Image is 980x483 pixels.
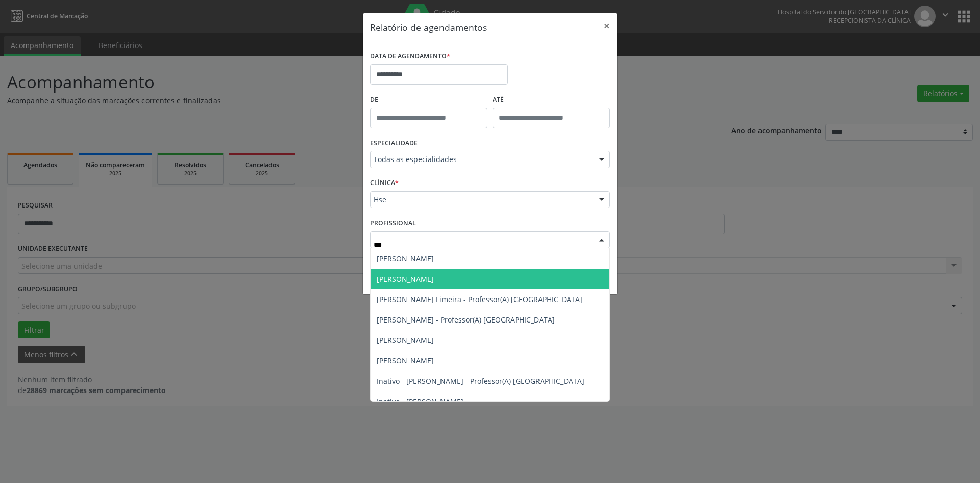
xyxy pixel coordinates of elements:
span: [PERSON_NAME] [377,274,434,284]
label: ESPECIALIDADE [370,135,418,151]
span: Todas as especialidades [374,154,589,165]
button: Close [597,13,617,38]
span: [PERSON_NAME] Limeira - Professor(A) [GEOGRAPHIC_DATA] [377,294,582,304]
label: ATÉ [493,92,610,108]
span: [PERSON_NAME] [377,254,434,263]
span: Hse [374,195,589,205]
label: De [370,92,487,108]
span: Inativo - [PERSON_NAME] [377,397,463,406]
span: [PERSON_NAME] [377,356,434,365]
label: CLÍNICA [370,175,399,191]
label: PROFISSIONAL [370,215,416,231]
h5: Relatório de agendamentos [370,20,487,34]
span: [PERSON_NAME] - Professor(A) [GEOGRAPHIC_DATA] [377,315,555,325]
span: [PERSON_NAME] [377,335,434,345]
label: DATA DE AGENDAMENTO [370,49,450,64]
span: Inativo - [PERSON_NAME] - Professor(A) [GEOGRAPHIC_DATA] [377,376,584,386]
